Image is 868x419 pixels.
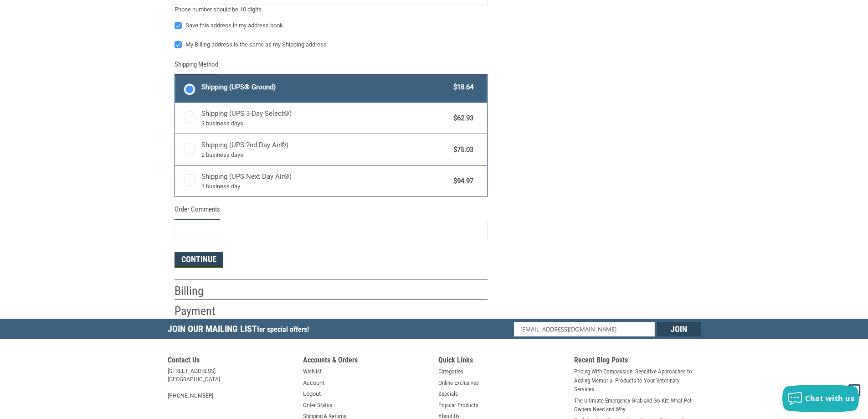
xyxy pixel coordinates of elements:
span: Shipping (UPS Next Day Air®) [201,171,449,191]
label: Save this address in my address book. [175,22,488,29]
span: 2 business days [201,150,449,160]
h2: Billing [175,284,228,299]
h5: Contact Us [168,356,294,367]
a: The Ultimate Emergency Grab-and-Go Kit: What Pet Owners Need and Why [574,396,701,414]
a: Logout [303,389,321,398]
a: Order Status [303,401,332,410]
h5: Recent Blog Posts [574,356,701,367]
a: Account [303,378,324,388]
address: [STREET_ADDRESS] [GEOGRAPHIC_DATA] [PHONE_NUMBER] [168,367,294,400]
span: $18.64 [449,82,474,93]
button: Chat with us [782,385,859,412]
a: Specials [438,389,458,398]
a: Popular Products [438,401,478,410]
label: My Billing address is the same as my Shipping address [175,41,488,48]
span: Shipping (UPS® Ground) [201,82,449,93]
a: Online Exclusives [438,378,479,388]
span: Shipping (UPS 3-Day Select®) [201,109,449,128]
button: Continue [175,252,223,268]
span: 1 business day [201,182,449,191]
div: Phone number should be 10 digits [175,5,488,14]
legend: Order Comments [175,204,220,219]
span: Chat with us [805,393,854,403]
h5: Quick Links [438,356,565,367]
span: $62.93 [449,113,474,124]
a: Pricing With Compassion: Sensitive Approaches to Adding Memorial Products to Your Veterinary Serv... [574,367,701,394]
a: Categories [438,367,463,376]
h5: Join Our Mailing List [168,319,313,342]
input: Join [657,322,701,336]
a: Wishlist [303,367,322,376]
span: 3 business days [201,119,449,128]
h5: Accounts & Orders [303,356,430,367]
span: $94.97 [449,176,474,186]
span: $75.03 [449,145,474,155]
legend: Shipping Method [175,59,218,74]
input: Email [514,322,655,336]
span: for special offers! [257,325,309,334]
span: Shipping (UPS 2nd Day Air®) [201,140,449,159]
h2: Payment [175,304,228,319]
